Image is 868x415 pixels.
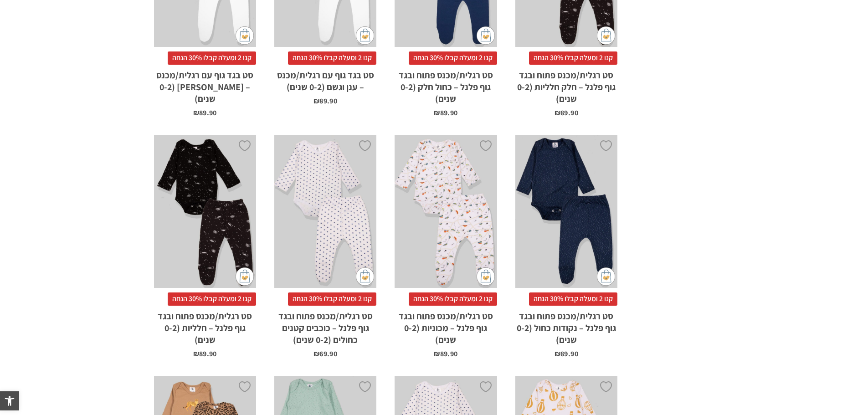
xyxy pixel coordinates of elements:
img: cat-mini-atc.png [477,267,495,286]
img: cat-mini-atc.png [356,26,374,45]
img: cat-mini-atc.png [597,267,615,286]
h2: סט רגלית/מכנס פתוח ובגד גוף פלנל – נקודות כחול (0-2 שנים) [515,306,617,346]
span: ₪ [193,349,199,359]
span: ₪ [434,108,440,118]
h2: סט בגד גוף עם רגלית/מכנס – [PERSON_NAME] (0-2 שנים) [154,65,256,105]
span: קנו 2 ומעלה קבלו 30% הנחה [288,51,376,64]
span: ₪ [193,108,199,118]
bdi: 89.90 [555,349,578,359]
span: קנו 2 ומעלה קבלו 30% הנחה [409,292,497,305]
h2: סט רגלית/מכנס פתוח ובגד גוף פלנל – מכוניות (0-2 שנים) [395,306,497,346]
img: cat-mini-atc.png [477,26,495,45]
bdi: 89.90 [434,108,457,118]
a: סט רגלית/מכנס פתוח ובגד גוף פלנל - מכוניות (0-2 שנים) קנו 2 ומעלה קבלו 30% הנחהסט רגלית/מכנס פתוח... [395,135,497,358]
bdi: 89.90 [193,349,217,359]
bdi: 89.90 [193,108,217,118]
span: קנו 2 ומעלה קבלו 30% הנחה [529,51,617,64]
img: cat-mini-atc.png [356,267,374,286]
bdi: 89.90 [555,108,578,118]
span: קנו 2 ומעלה קבלו 30% הנחה [409,51,497,64]
span: קנו 2 ומעלה קבלו 30% הנחה [168,51,256,64]
img: cat-mini-atc.png [236,267,254,286]
bdi: 89.90 [313,96,337,106]
h2: סט בגד גוף עם רגלית/מכנס – ענן וגשם (0-2 שנים) [274,65,376,93]
span: ₪ [555,108,560,118]
span: ₪ [313,96,319,106]
span: קנו 2 ומעלה קבלו 30% הנחה [529,292,617,305]
a: סט רגלית/מכנס פתוח ובגד גוף פלנל - כוכבים קטנים כחולים (0-2 שנים) קנו 2 ומעלה קבלו 30% הנחהסט רגל... [274,135,376,358]
a: סט רגלית/מכנס פתוח ובגד גוף פלנל - נקודות כחול (0-2 שנים) קנו 2 ומעלה קבלו 30% הנחהסט רגלית/מכנס ... [515,135,617,358]
span: קנו 2 ומעלה קבלו 30% הנחה [168,292,256,305]
h2: סט רגלית/מכנס פתוח ובגד גוף פלנל – חלק חלליות (0-2 שנים) [515,65,617,105]
bdi: 89.90 [434,349,457,359]
h2: סט רגלית/מכנס פתוח ובגד גוף פלנל – כחול חלק (0-2 שנים) [395,65,497,105]
span: ₪ [434,349,440,359]
img: cat-mini-atc.png [236,26,254,45]
span: ₪ [313,349,319,359]
a: סט רגלית/מכנס פתוח ובגד גוף פלנל - חלליות (0-2 שנים) קנו 2 ומעלה קבלו 30% הנחהסט רגלית/מכנס פתוח ... [154,135,256,358]
bdi: 69.90 [313,349,337,359]
img: cat-mini-atc.png [597,26,615,45]
h2: סט רגלית/מכנס פתוח ובגד גוף פלנל – חלליות (0-2 שנים) [154,306,256,346]
h2: סט רגלית/מכנס פתוח ובגד גוף פלנל – כוכבים קטנים כחולים (0-2 שנים) [274,306,376,346]
span: ₪ [555,349,560,359]
span: קנו 2 ומעלה קבלו 30% הנחה [288,292,376,305]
